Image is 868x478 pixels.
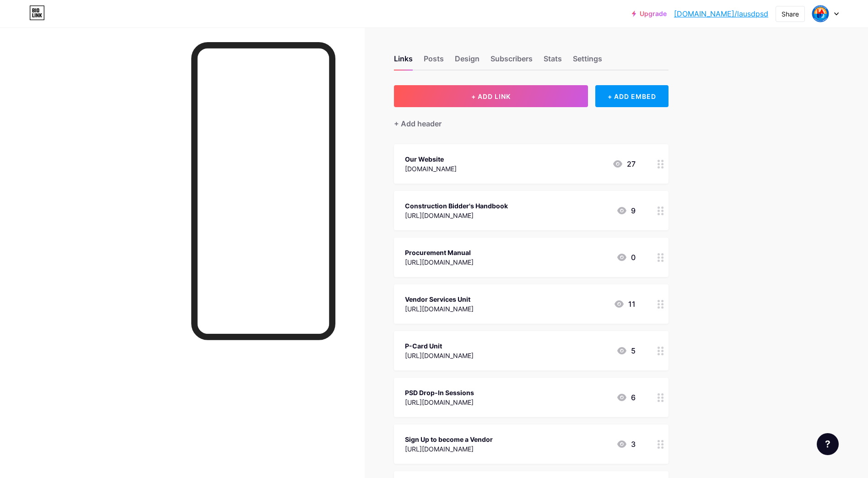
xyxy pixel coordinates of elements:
[405,201,508,211] div: Construction Bidder's Handbook
[595,85,668,107] div: + ADD EMBED
[812,5,829,22] img: lausdpsd
[405,435,493,444] div: Sign Up to become a Vendor
[616,252,636,263] div: 0
[405,257,474,267] div: [URL][DOMAIN_NAME]
[632,10,667,17] a: Upgrade
[782,9,799,19] div: Share
[471,92,511,100] span: + ADD LINK
[405,154,457,164] div: Our Website
[405,164,457,174] div: [DOMAIN_NAME]
[394,53,413,70] div: Links
[405,294,474,304] div: Vendor Services Unit
[405,444,493,454] div: [URL][DOMAIN_NAME]
[424,53,444,70] div: Posts
[455,53,480,70] div: Design
[405,397,474,407] div: [URL][DOMAIN_NAME]
[405,351,474,360] div: [URL][DOMAIN_NAME]
[612,158,636,169] div: 27
[394,118,442,129] div: + Add header
[405,248,474,257] div: Procurement Manual
[405,304,474,314] div: [URL][DOMAIN_NAME]
[616,205,636,216] div: 9
[405,341,474,351] div: P-Card Unit
[616,439,636,450] div: 3
[491,53,533,70] div: Subscribers
[614,299,636,310] div: 11
[616,392,636,403] div: 6
[573,53,602,70] div: Settings
[544,53,562,70] div: Stats
[674,8,768,19] a: [DOMAIN_NAME]/lausdpsd
[405,211,508,220] div: [URL][DOMAIN_NAME]
[616,345,636,356] div: 5
[394,85,588,107] button: + ADD LINK
[405,388,474,397] div: PSD Drop-In Sessions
